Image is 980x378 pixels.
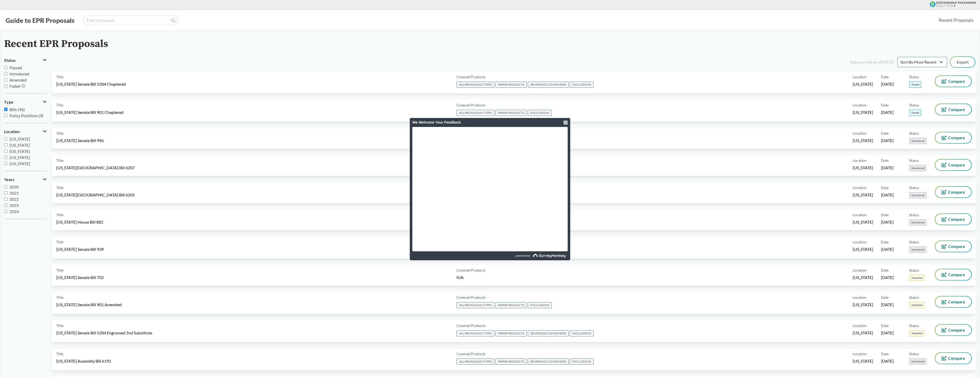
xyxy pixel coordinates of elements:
span: Status [909,74,919,79]
input: Policy Positions (4) [4,114,7,117]
span: Compare [948,328,965,332]
span: Introduced [9,71,29,76]
div: Data current as of [DATE] [850,59,894,65]
span: Date [881,131,889,136]
span: Title [56,212,63,217]
input: [US_STATE] [4,162,7,165]
span: Date [881,267,889,273]
span: Failed [9,84,20,88]
span: BEVERAGE CONTAINERS [528,330,569,336]
span: ALL PACKAGING TYPES [456,110,494,116]
span: Date [881,158,889,163]
span: Compare [948,136,965,140]
span: [DATE] [881,138,894,143]
button: Guide to EPR Proposals [4,16,76,24]
button: Compare [935,325,971,335]
span: [US_STATE] [853,275,873,280]
span: Compare [948,356,965,360]
span: Amended [909,275,925,281]
span: ALL PACKAGING TYPES [456,302,494,308]
button: Compare [935,214,971,225]
span: Covered Products [456,267,486,273]
span: Compare [948,190,965,194]
span: Introduced [909,165,927,171]
button: Compare [935,296,971,307]
input: [US_STATE] [4,137,7,141]
span: [US_STATE] Senate Bill 5284 Engrossed 2nd Substitute [56,330,152,336]
button: Compare [935,160,971,170]
input: Amended [4,78,7,82]
span: [US_STATE] [853,165,873,171]
span: Title [56,295,63,300]
span: N/A [456,275,464,280]
span: Introduced [909,246,927,253]
span: [DATE] [881,358,894,364]
span: 2022 [9,197,19,202]
button: Compare [935,269,971,280]
span: [US_STATE] [853,302,873,307]
span: [US_STATE] Senate Bill 702 [56,275,104,280]
span: Compare [948,244,965,248]
span: Compare [948,300,965,304]
input: Failed [4,84,7,88]
span: Amended [909,330,925,336]
span: Amended [909,302,925,308]
span: Title [56,239,63,245]
div: We Welcome Your Feedback [412,118,568,127]
span: 2024 [9,209,19,214]
span: [US_STATE] [853,110,873,115]
span: [US_STATE] [853,192,873,198]
span: Location [853,212,867,217]
span: [DATE] [881,110,894,115]
a: Recent Proposals [936,14,976,26]
span: EXCLUSIONS [528,110,552,116]
span: Status [909,295,919,300]
span: Location [853,158,867,163]
span: [US_STATE] [9,136,30,141]
span: Date [881,323,889,328]
span: Status [909,351,919,356]
input: [US_STATE] [4,156,7,159]
span: Passed [909,81,921,88]
span: [US_STATE] Senate Bill 939 [56,246,104,252]
span: Compare [948,217,965,221]
button: Compare [935,132,971,143]
span: 2023 [9,203,19,208]
span: Location [4,129,20,134]
span: Date [881,185,889,190]
span: [US_STATE] [9,143,30,147]
span: [US_STATE] Assembly Bill 6191 [56,358,111,364]
span: [US_STATE] Senate Bill 5284 Chaptered [56,81,126,87]
span: Introduced [909,138,927,144]
span: [US_STATE] [853,219,873,225]
span: Date [881,239,889,245]
span: [DATE] [881,302,894,307]
span: Title [56,267,63,273]
span: PAPER PRODUCTS [496,302,527,308]
span: PAPER PRODUCTS [496,110,527,116]
span: Policy Positions (4) [9,113,43,118]
span: [US_STATE] [9,155,30,160]
span: [US_STATE][GEOGRAPHIC_DATA] Bill 6205 [56,192,135,198]
span: BEVERAGE CONTAINERS [528,82,569,88]
span: [US_STATE] Senate Bill 996 [56,138,104,143]
span: Covered Products [456,295,486,300]
span: Title [56,323,63,328]
span: Title [56,74,63,79]
span: Compare [948,273,965,277]
span: PAPER PRODUCTS [496,330,527,336]
span: Status [4,58,16,63]
span: [US_STATE] [853,81,873,87]
span: [US_STATE] [853,138,873,143]
input: 2020 [4,185,7,188]
button: Compare [935,187,971,197]
span: Introduced [909,219,927,226]
span: Status [909,131,919,136]
span: Location [853,74,867,79]
span: ALL PACKAGING TYPES [456,330,494,336]
span: ALL PACKAGING TYPES [456,359,494,365]
span: Covered Products [456,102,486,108]
span: [US_STATE] [9,161,30,166]
input: Introduced [4,72,7,75]
input: 2024 [4,210,7,213]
